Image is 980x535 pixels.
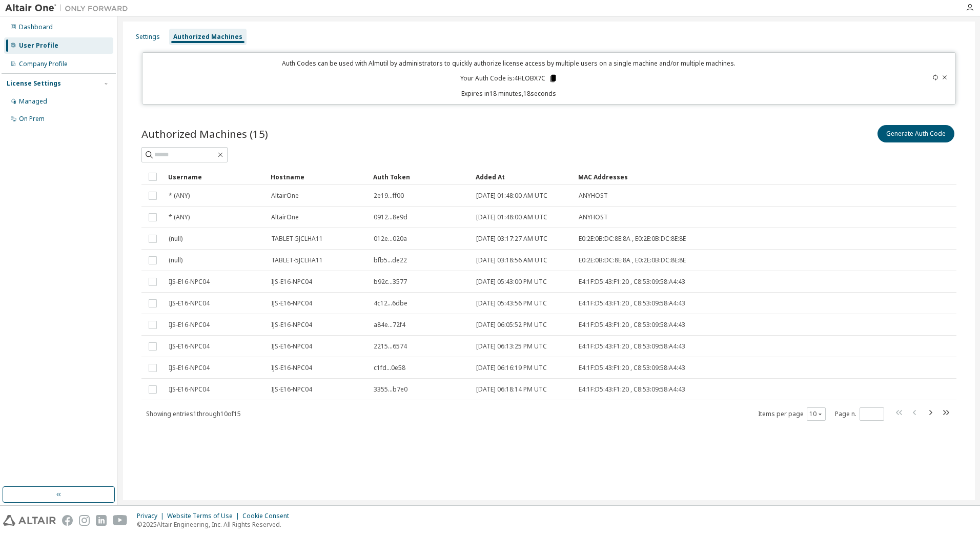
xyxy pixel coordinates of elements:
span: E4:1F:D5:43:F1:20 , C8:53:09:58:A4:43 [579,364,685,372]
span: 2e19...ff00 [374,192,404,200]
span: IJS-E16-NPC04 [169,342,210,351]
div: Authorized Machines [173,33,242,41]
img: Altair One [5,3,133,13]
span: [DATE] 06:05:52 PM UTC [476,321,547,329]
span: AltairOne [271,192,299,200]
span: a84e...72f4 [374,321,405,329]
span: IJS-E16-NPC04 [169,385,210,394]
span: Page n. [835,407,884,421]
span: TABLET-5JCLHA11 [271,235,323,243]
div: Privacy [137,512,167,520]
div: Managed [19,97,47,106]
span: 012e...020a [374,235,407,243]
div: On Prem [19,115,45,123]
button: 10 [809,410,823,418]
span: [DATE] 05:43:00 PM UTC [476,278,547,286]
div: Dashboard [19,23,53,31]
div: User Profile [19,42,58,50]
span: b92c...3577 [374,278,407,286]
span: E4:1F:D5:43:F1:20 , C8:53:09:58:A4:43 [579,321,685,329]
div: Added At [476,169,570,185]
span: * (ANY) [169,213,190,221]
span: E0:2E:0B:DC:8E:8A , E0:2E:0B:DC:8E:8E [579,256,686,264]
div: Cookie Consent [242,512,295,520]
span: E4:1F:D5:43:F1:20 , C8:53:09:58:A4:43 [579,385,685,394]
span: 2215...6574 [374,342,407,351]
div: Settings [136,33,160,41]
p: © 2025 Altair Engineering, Inc. All Rights Reserved. [137,520,295,529]
img: youtube.svg [113,515,128,526]
span: [DATE] 03:17:27 AM UTC [476,235,547,243]
span: 4c12...6dbe [374,299,407,307]
button: Generate Auth Code [877,125,954,142]
span: E4:1F:D5:43:F1:20 , C8:53:09:58:A4:43 [579,299,685,307]
span: bfb5...de22 [374,256,407,264]
span: c1fd...0e58 [374,364,405,372]
div: Hostname [271,169,365,185]
div: License Settings [7,79,61,88]
span: E4:1F:D5:43:F1:20 , C8:53:09:58:A4:43 [579,342,685,351]
span: IJS-E16-NPC04 [169,278,210,286]
div: Username [168,169,262,185]
span: IJS-E16-NPC04 [271,321,312,329]
span: [DATE] 01:48:00 AM UTC [476,192,547,200]
span: [DATE] 06:16:19 PM UTC [476,364,547,372]
img: instagram.svg [79,515,90,526]
span: TABLET-5JCLHA11 [271,256,323,264]
div: Website Terms of Use [167,512,242,520]
img: altair_logo.svg [3,515,56,526]
p: Your Auth Code is: 4HLOBX7C [460,74,558,83]
div: Company Profile [19,60,68,68]
span: IJS-E16-NPC04 [169,321,210,329]
span: [DATE] 06:18:14 PM UTC [476,385,547,394]
span: IJS-E16-NPC04 [271,342,312,351]
span: IJS-E16-NPC04 [271,299,312,307]
span: [DATE] 01:48:00 AM UTC [476,213,547,221]
span: ANYHOST [579,213,608,221]
span: IJS-E16-NPC04 [271,278,312,286]
span: IJS-E16-NPC04 [271,385,312,394]
span: IJS-E16-NPC04 [169,364,210,372]
span: AltairOne [271,213,299,221]
span: Showing entries 1 through 10 of 15 [146,409,241,418]
p: Expires in 18 minutes, 18 seconds [149,89,870,98]
span: ANYHOST [579,192,608,200]
span: E0:2E:0B:DC:8E:8A , E0:2E:0B:DC:8E:8E [579,235,686,243]
span: Authorized Machines (15) [141,127,268,141]
span: E4:1F:D5:43:F1:20 , C8:53:09:58:A4:43 [579,278,685,286]
div: MAC Addresses [578,169,849,185]
p: Auth Codes can be used with Almutil by administrators to quickly authorize license access by mult... [149,59,870,68]
span: [DATE] 05:43:56 PM UTC [476,299,547,307]
span: Items per page [758,407,826,421]
img: facebook.svg [62,515,73,526]
img: linkedin.svg [96,515,107,526]
div: Auth Token [373,169,467,185]
span: (null) [169,235,182,243]
span: [DATE] 06:13:25 PM UTC [476,342,547,351]
span: * (ANY) [169,192,190,200]
span: [DATE] 03:18:56 AM UTC [476,256,547,264]
span: (null) [169,256,182,264]
span: IJS-E16-NPC04 [169,299,210,307]
span: IJS-E16-NPC04 [271,364,312,372]
span: 0912...8e9d [374,213,407,221]
span: 3355...b7e0 [374,385,407,394]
